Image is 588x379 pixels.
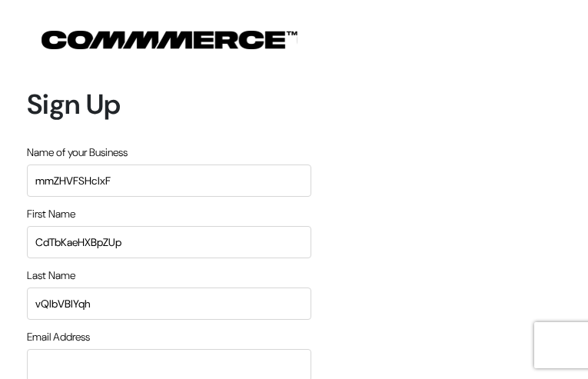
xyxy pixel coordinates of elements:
[42,31,297,49] img: COMMMERCE
[27,329,90,345] label: Email Address
[27,268,75,284] label: Last Name
[27,88,311,121] h1: Sign Up
[27,145,128,161] label: Name of your Business
[27,206,75,222] label: First Name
